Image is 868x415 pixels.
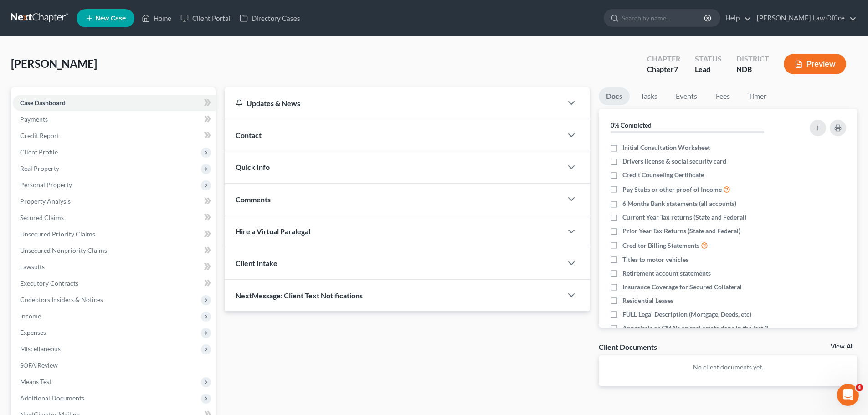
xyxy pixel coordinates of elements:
[236,291,363,300] span: NextMessage: Client Text Notifications
[736,54,769,64] div: District
[695,64,722,75] div: Lead
[736,64,769,75] div: NDB
[20,132,59,139] span: Credit Report
[831,343,853,350] a: View All
[647,54,680,64] div: Chapter
[741,87,774,105] a: Timer
[784,54,846,74] button: Preview
[622,296,673,305] span: Residential Leases
[622,241,699,250] span: Creditor Billing Statements
[20,246,107,254] span: Unsecured Nonpriority Claims
[622,10,705,26] input: Search by name...
[721,10,751,26] a: Help
[20,328,46,336] span: Expenses
[708,87,737,105] a: Fees
[13,259,216,275] a: Lawsuits
[11,57,97,70] span: [PERSON_NAME]
[622,323,785,342] span: Appraisals or CMA's on real estate done in the last 3 years OR required by attorney
[622,310,751,319] span: FULL Legal Description (Mortgage, Deeds, etc)
[20,99,66,107] span: Case Dashboard
[606,363,850,372] p: No client documents yet.
[236,195,271,204] span: Comments
[13,210,216,226] a: Secured Claims
[235,10,305,26] a: Directory Cases
[752,10,857,26] a: [PERSON_NAME] Law Office
[20,115,48,123] span: Payments
[622,185,722,194] span: Pay Stubs or other proof of Income
[668,87,704,105] a: Events
[13,193,216,210] a: Property Analysis
[13,111,216,128] a: Payments
[622,255,688,264] span: Titles to motor vehicles
[20,148,58,156] span: Client Profile
[674,65,678,73] span: 7
[13,242,216,259] a: Unsecured Nonpriority Claims
[236,227,310,236] span: Hire a Virtual Paralegal
[13,357,216,374] a: SOFA Review
[695,54,722,64] div: Status
[837,384,859,406] iframe: Intercom live chat
[856,384,863,391] span: 4
[20,279,78,287] span: Executory Contracts
[236,131,262,139] span: Contact
[236,163,270,171] span: Quick Info
[599,87,630,105] a: Docs
[13,275,216,292] a: Executory Contracts
[599,342,657,352] div: Client Documents
[20,361,58,369] span: SOFA Review
[647,64,680,75] div: Chapter
[622,269,711,278] span: Retirement account statements
[176,10,235,26] a: Client Portal
[20,345,61,353] span: Miscellaneous
[20,394,84,402] span: Additional Documents
[622,226,740,236] span: Prior Year Tax Returns (State and Federal)
[622,213,746,222] span: Current Year Tax returns (State and Federal)
[622,199,736,208] span: 6 Months Bank statements (all accounts)
[137,10,176,26] a: Home
[20,164,59,172] span: Real Property
[622,170,704,179] span: Credit Counseling Certificate
[622,143,710,152] span: Initial Consultation Worksheet
[20,378,51,385] span: Means Test
[611,121,652,129] strong: 0% Completed
[20,197,71,205] span: Property Analysis
[236,98,551,108] div: Updates & News
[20,214,64,221] span: Secured Claims
[20,263,45,271] span: Lawsuits
[633,87,665,105] a: Tasks
[622,157,726,166] span: Drivers license & social security card
[13,128,216,144] a: Credit Report
[20,296,103,303] span: Codebtors Insiders & Notices
[13,226,216,242] a: Unsecured Priority Claims
[236,259,277,267] span: Client Intake
[20,312,41,320] span: Income
[95,15,126,22] span: New Case
[20,230,95,238] span: Unsecured Priority Claims
[622,282,742,292] span: Insurance Coverage for Secured Collateral
[20,181,72,189] span: Personal Property
[13,95,216,111] a: Case Dashboard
